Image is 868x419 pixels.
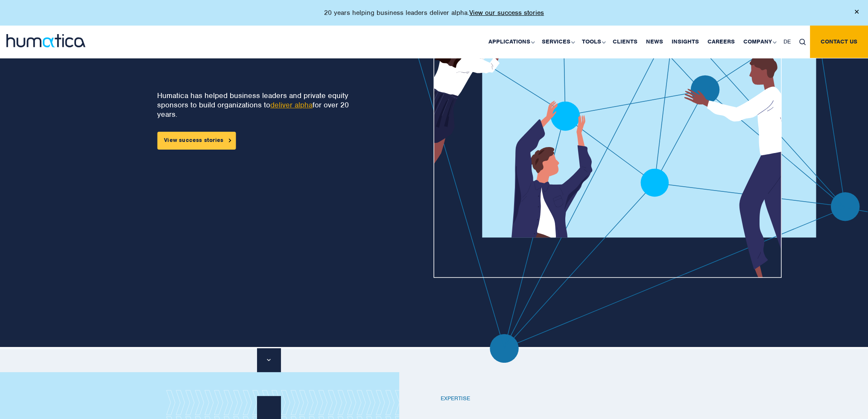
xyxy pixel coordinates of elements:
[779,26,795,58] a: DE
[228,139,231,142] img: arrowicon
[799,39,806,45] img: search_icon
[783,38,791,45] span: DE
[270,100,313,110] a: deliver alpha
[739,26,779,58] a: Company
[324,9,544,17] p: 20 years helping business leaders deliver alpha.
[810,26,868,58] a: Contact us
[157,91,368,119] p: Humatica has helped business leaders and private equity sponsors to build organizations to for ov...
[578,26,608,58] a: Tools
[6,34,85,47] img: logo
[608,26,642,58] a: Clients
[703,26,739,58] a: Careers
[157,132,236,150] a: View success stories
[469,9,544,17] a: View our success stories
[441,395,671,402] h6: EXPERTISE
[642,26,667,58] a: News
[667,26,703,58] a: Insights
[538,26,578,58] a: Services
[484,26,538,58] a: Applications
[267,359,271,361] img: downarrow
